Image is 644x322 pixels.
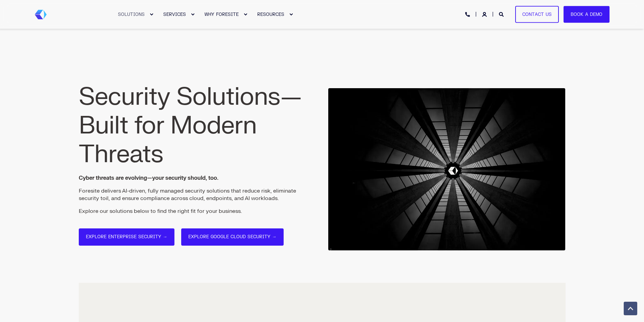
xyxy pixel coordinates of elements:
a: Back to Home [35,10,47,19]
span: RESOURCES [257,11,284,17]
h1: Security Solutions—Built for Modern Threats [79,83,316,169]
a: Login [482,11,488,17]
img: Foresite brand mark, a hexagon shape of blues with a directional arrow to the right hand side [35,10,47,19]
span: SOLUTIONS [118,11,145,17]
a: Explore Enterprise Security → [79,228,174,246]
div: Expand WHY FORESITE [243,13,247,17]
span: WHY FORESITE [205,11,239,17]
a: Contact Us [515,6,559,23]
p: Foresite delivers AI-driven, fully managed security solutions that reduce risk, eliminate securit... [79,187,316,202]
strong: Cyber threats are evolving—your security should, too. [79,175,218,181]
p: Explore our solutions below to find the right fit for your business. [79,207,316,215]
a: Back to top [624,302,637,315]
div: Expand RESOURCES [289,13,293,17]
a: Explore Google Cloud Security → [181,228,284,246]
a: Book a Demo [564,6,610,23]
a: Open Search [499,11,505,17]
img: A series of diminishing size hexagons with powerful connecting lines through each corner towards ... [328,88,566,250]
div: Expand SERVICES [191,13,195,17]
div: Expand SOLUTIONS [149,13,153,17]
